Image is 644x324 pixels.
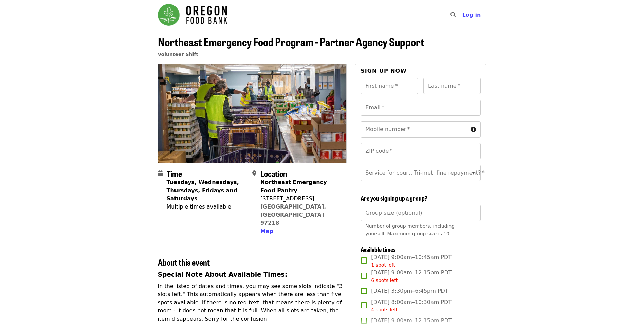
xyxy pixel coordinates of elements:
[371,307,398,312] span: 4 spots left
[260,195,341,203] div: [STREET_ADDRESS]
[471,126,476,133] i: circle-info icon
[260,179,327,194] strong: Northeast Emergency Food Pantry
[457,8,486,22] button: Log in
[371,262,395,268] span: 1 spot left
[371,277,398,283] span: 6 spots left
[158,34,424,50] span: Northeast Emergency Food Program - Partner Agency Support
[260,228,273,234] span: Map
[158,4,227,26] img: Oregon Food Bank - Home
[462,12,481,18] span: Log in
[460,7,465,23] input: Search
[365,223,455,236] span: Number of group members, including yourself. Maximum group size is 10
[371,287,448,295] span: [DATE] 3:30pm–6:45pm PDT
[371,269,452,284] span: [DATE] 9:00am–12:15pm PDT
[469,168,478,178] button: Open
[158,170,163,177] i: calendar icon
[158,282,347,323] p: In the listed of dates and times, you may see some slots indicate "3 slots left." This automatica...
[361,245,396,254] span: Available times
[361,100,480,116] input: Email
[158,64,347,163] img: Northeast Emergency Food Program - Partner Agency Support organized by Oregon Food Bank
[260,167,287,179] span: Location
[167,167,182,179] span: Time
[361,78,418,94] input: First name
[361,68,407,74] span: Sign up now
[260,203,326,226] a: [GEOGRAPHIC_DATA], [GEOGRAPHIC_DATA] 97218
[167,203,247,211] div: Multiple times available
[371,253,452,269] span: [DATE] 9:00am–10:45am PDT
[252,170,256,177] i: map-marker-alt icon
[260,227,273,235] button: Map
[371,298,452,313] span: [DATE] 8:00am–10:30am PDT
[423,78,481,94] input: Last name
[361,194,427,202] span: Are you signing up a group?
[167,179,239,202] strong: Tuesdays, Wednesdays, Thursdays, Fridays and Saturdays
[158,256,210,268] span: About this event
[158,52,199,57] a: Volunteer Shift
[361,121,467,138] input: Mobile number
[158,271,288,278] strong: Special Note About Available Times:
[361,143,480,159] input: ZIP code
[450,12,456,18] i: search icon
[361,205,480,221] input: [object Object]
